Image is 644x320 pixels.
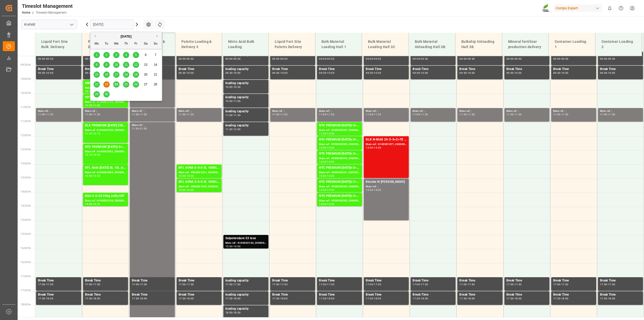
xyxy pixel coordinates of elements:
[420,58,421,60] div: -
[326,147,327,149] div: -
[279,58,280,60] div: -
[93,175,100,177] div: 13:45
[467,72,467,74] div: -
[92,175,93,177] div: -
[327,132,334,135] div: 12:00
[85,123,126,128] div: BLK PREMIUM [DATE] 25kg (x42) INTKGA 0-0-28 25kg (x40) INT
[366,137,407,142] div: BLK N-MAX 24-5-5+2+TE BULK
[124,83,128,86] span: 25
[132,113,139,116] div: 11:00
[103,91,110,97] div: Choose Tuesday, September 30th, 2025
[608,113,615,116] div: 11:30
[85,154,92,156] div: 12:15
[143,62,149,68] div: Choose Saturday, September 13th, 2025
[186,58,187,60] div: -
[132,127,139,130] div: 11:30
[113,72,119,78] div: Choose Wednesday, September 17th, 2025
[186,113,187,116] div: -
[21,92,31,94] span: 10:30 Hr
[506,58,514,60] div: 09:00
[123,41,129,47] div: Th
[179,170,220,175] div: Main ref : 4500001251, 2000001494
[123,62,129,68] div: Choose Thursday, September 11th, 2025
[608,58,615,60] div: 09:30
[38,109,79,113] div: Main ref : ,
[134,83,137,86] span: 26
[132,109,173,113] div: Main ref : ,
[133,41,139,47] div: Fr
[85,132,92,135] div: 11:30
[143,72,149,78] div: Choose Saturday, September 20th, 2025
[95,83,98,86] span: 22
[366,109,407,113] div: Main ref : ,
[22,11,30,14] a: Home
[366,37,405,52] div: Bulk Material Loading Hall 3C
[421,58,428,60] div: 09:30
[514,72,522,74] div: 10:00
[560,58,561,60] div: -
[225,81,266,86] div: loading capacity
[152,81,159,88] div: Choose Sunday, September 28th, 2025
[319,170,360,175] div: Main ref : 4500000291, 2000000239
[154,83,157,86] span: 28
[468,113,475,116] div: 11:30
[154,73,157,76] span: 21
[94,72,100,78] div: Choose Monday, September 15th, 2025
[114,63,118,66] span: 10
[225,72,233,74] div: 09:30
[319,137,360,142] div: NTC PREMIUM [DATE]+3+TE BULK
[421,72,428,74] div: 10:00
[374,113,381,116] div: 11:30
[459,109,500,113] div: Main ref : ,
[123,72,129,78] div: Choose Thursday, September 18th, 2025
[134,63,137,66] span: 12
[233,128,241,130] div: 12:00
[105,73,108,76] span: 16
[85,72,92,74] div: 09:30
[553,37,591,52] div: Container Loading 1
[319,132,326,135] div: 11:30
[272,72,279,74] div: 09:30
[39,37,78,52] div: Liquid Fert Site Bulk Delivery
[103,41,110,47] div: Tu
[144,73,147,76] span: 20
[115,53,117,57] span: 3
[327,58,334,60] div: 09:30
[123,52,129,58] div: Choose Thursday, September 4th, 2025
[144,63,147,66] span: 13
[280,113,288,116] div: 11:30
[233,58,233,60] div: -
[374,58,381,60] div: 09:30
[139,127,140,130] div: -
[187,175,194,177] div: 13:30
[366,147,373,149] div: 12:00
[103,52,110,58] div: Choose Tuesday, September 2nd, 2025
[179,67,220,72] div: Break Time
[225,123,266,128] div: loading capacity
[319,156,360,161] div: Main ref : 4500000292, 2000000239
[319,165,360,170] div: NTC PREMIUM [DATE]+3+TE BULK
[279,113,280,116] div: -
[133,62,139,68] div: Choose Friday, September 12th, 2025
[140,127,147,130] div: 21:00
[114,83,118,86] span: 24
[95,92,98,96] span: 29
[133,81,139,88] div: Choose Friday, September 26th, 2025
[186,175,187,177] div: -
[187,113,194,116] div: 11:30
[92,113,93,116] div: -
[319,175,326,177] div: 13:00
[38,58,45,60] div: 09:00
[506,113,514,116] div: 11:00
[514,58,522,60] div: 09:30
[85,86,126,90] div: Main ref : 6100002036, 2000001537
[21,78,31,80] span: 10:00 Hr
[140,113,147,116] div: 11:30
[553,109,594,113] div: Main ref : ,
[607,72,608,74] div: -
[85,81,126,86] div: ENF HIGH-K (IB) [DATE] 25kg (x40) INT
[22,2,73,10] div: Timeslot Management
[179,58,186,60] div: 09:00
[319,113,326,116] div: 11:00
[103,81,110,88] div: Choose Tuesday, September 23rd, 2025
